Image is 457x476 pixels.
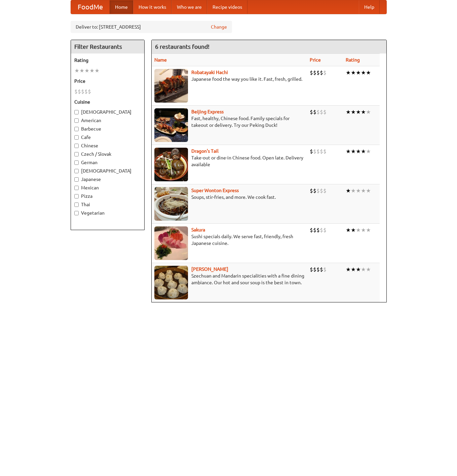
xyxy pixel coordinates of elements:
[154,266,188,299] img: shandong.jpg
[366,148,371,155] li: ★
[211,24,227,30] a: Change
[191,109,224,114] a: Beijing Express
[74,88,78,95] li: $
[346,69,351,76] li: ★
[310,187,313,194] li: $
[154,272,305,286] p: Szechuan and Mandarin specialities with a fine dining ambiance. Our hot and sour soup is the best...
[310,148,313,155] li: $
[313,266,316,273] li: $
[74,159,141,166] label: German
[74,109,141,115] label: [DEMOGRAPHIC_DATA]
[316,266,320,273] li: $
[361,108,366,116] li: ★
[351,148,356,155] li: ★
[320,226,323,234] li: $
[346,266,351,273] li: ★
[191,188,239,193] a: Super Wonton Express
[79,67,84,74] li: ★
[366,108,371,116] li: ★
[346,57,360,63] a: Rating
[323,266,327,273] li: $
[316,187,320,194] li: $
[320,266,323,273] li: $
[323,108,327,116] li: $
[346,187,351,194] li: ★
[71,0,110,14] a: FoodMe
[154,194,305,200] p: Soups, stir-fries, and more. We cook fast.
[71,21,232,33] div: Deliver to: [STREET_ADDRESS]
[366,266,371,273] li: ★
[110,0,133,14] a: Home
[74,160,79,165] input: German
[316,226,320,234] li: $
[84,67,89,74] li: ★
[74,168,141,174] label: [DEMOGRAPHIC_DATA]
[320,148,323,155] li: $
[154,69,188,103] img: robatayaki.jpg
[74,210,141,216] label: Vegetarian
[154,57,167,63] a: Name
[154,187,188,221] img: superwonton.jpg
[154,76,305,82] p: Japanese food the way you like it. Fast, fresh, grilled.
[191,70,228,75] a: Robatayaki Hachi
[323,226,327,234] li: $
[351,69,356,76] li: ★
[74,184,141,191] label: Mexican
[71,40,144,53] h4: Filter Restaurants
[207,0,247,14] a: Recipe videos
[74,177,79,182] input: Japanese
[313,187,316,194] li: $
[74,117,141,124] label: American
[74,142,141,149] label: Chinese
[74,78,141,84] h5: Price
[351,187,356,194] li: ★
[361,266,366,273] li: ★
[81,88,84,95] li: $
[74,193,141,199] label: Pizza
[133,0,172,14] a: How it works
[356,69,361,76] li: ★
[351,226,356,234] li: ★
[320,69,323,76] li: $
[351,266,356,273] li: ★
[154,154,305,168] p: Take-out or dine-in Chinese food. Open late. Delivery available
[366,226,371,234] li: ★
[154,148,188,181] img: dragon.jpg
[310,69,313,76] li: $
[313,226,316,234] li: $
[78,88,81,95] li: $
[366,69,371,76] li: ★
[74,110,79,114] input: [DEMOGRAPHIC_DATA]
[310,226,313,234] li: $
[361,226,366,234] li: ★
[74,134,141,141] label: Cafe
[320,187,323,194] li: $
[74,125,141,132] label: Barbecue
[361,69,366,76] li: ★
[356,226,361,234] li: ★
[310,57,321,63] a: Price
[74,194,79,198] input: Pizza
[323,187,327,194] li: $
[154,233,305,247] p: Sushi specials daily. We serve fast, friendly, fresh Japanese cuisine.
[361,148,366,155] li: ★
[155,43,210,50] ng-pluralize: 6 restaurants found!
[74,152,79,156] input: Czech / Slovak
[74,211,79,215] input: Vegetarian
[323,148,327,155] li: $
[154,108,188,142] img: beijing.jpg
[313,148,316,155] li: $
[361,187,366,194] li: ★
[74,203,79,207] input: Thai
[88,88,91,95] li: $
[74,135,79,140] input: Cafe
[74,151,141,157] label: Czech / Slovak
[74,57,141,64] h5: Rating
[316,108,320,116] li: $
[191,148,219,154] a: Dragon's Tail
[74,127,79,131] input: Barbecue
[74,67,79,74] li: ★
